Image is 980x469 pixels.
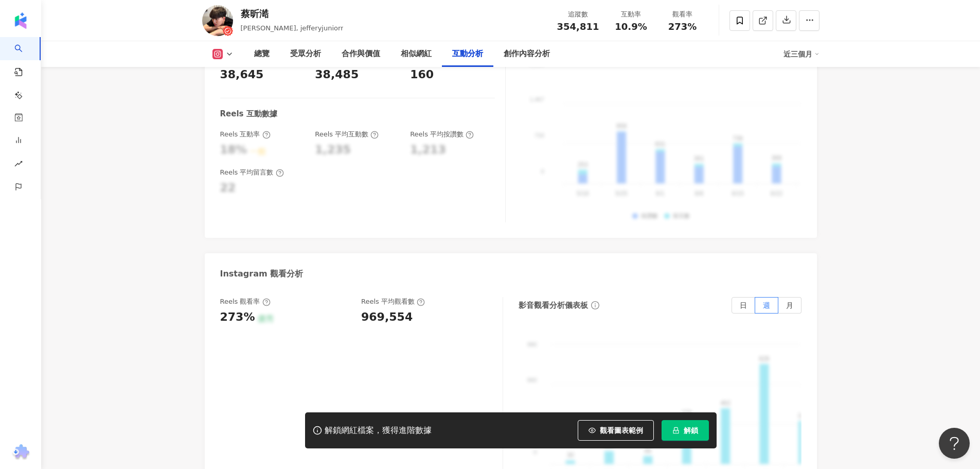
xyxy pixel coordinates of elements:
[361,297,425,306] div: Reels 平均觀看數
[11,444,31,461] img: chrome extension
[410,67,434,83] div: 160
[342,48,380,60] div: 合作與價值
[202,5,233,36] img: KOL Avatar
[684,426,698,435] span: 解鎖
[600,426,643,435] span: 觀看圖表範例
[220,67,264,83] div: 38,645
[12,12,29,29] img: logo icon
[662,420,709,441] button: 解鎖
[452,48,483,60] div: 互動分析
[220,168,284,177] div: Reels 平均留言數
[220,109,277,119] div: Reels 互動數據
[612,9,651,20] div: 互動率
[615,22,647,32] span: 10.9%
[254,48,270,60] div: 總覽
[557,9,599,20] div: 追蹤數
[504,48,550,60] div: 創作內容分析
[672,427,680,434] span: lock
[578,420,654,441] button: 觀看圖表範例
[361,309,413,325] div: 969,554
[668,22,697,32] span: 273%
[519,300,588,311] div: 影音觀看分析儀表板
[410,130,474,139] div: Reels 平均按讚數
[315,130,379,139] div: Reels 平均互動數
[315,67,359,83] div: 38,485
[14,37,35,67] a: search
[220,309,255,325] div: 273%
[783,46,819,62] div: 近三個月
[241,7,344,20] div: 蔡昕澔
[401,48,432,60] div: 相似網紅
[220,268,304,280] div: Instagram 觀看分析
[786,301,793,309] span: 月
[220,297,271,306] div: Reels 觀看率
[740,301,747,309] span: 日
[663,9,702,20] div: 觀看率
[220,130,271,139] div: Reels 互動率
[557,21,599,32] span: 354,811
[325,425,432,436] div: 解鎖網紅檔案，獲得進階數據
[290,48,321,60] div: 受眾分析
[590,300,601,311] span: info-circle
[14,153,23,177] span: rise
[763,301,770,309] span: 週
[241,24,344,32] span: [PERSON_NAME], jefferyjuniorr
